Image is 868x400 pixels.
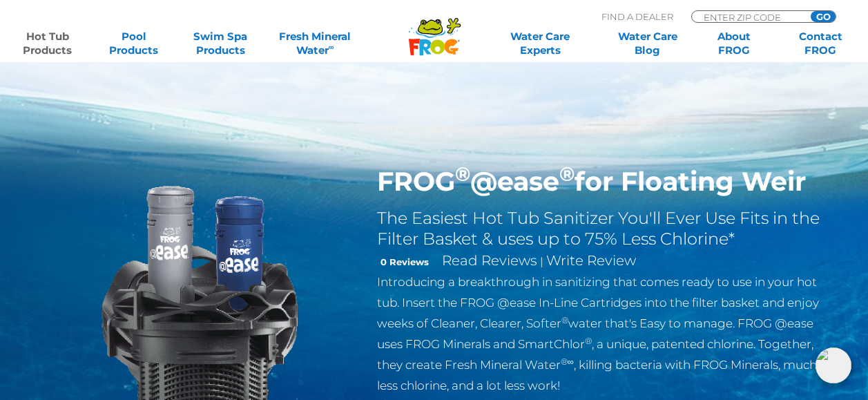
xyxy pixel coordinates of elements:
[14,30,81,57] a: Hot TubProducts
[540,255,543,268] span: |
[700,30,767,57] a: AboutFROG
[377,208,828,249] h2: The Easiest Hot Tub Sanitizer You'll Ever Use Fits in the Filter Basket & uses up to 75% Less Chl...
[455,162,470,186] sup: ®
[377,272,828,396] p: Introducing a breakthrough in sanitizing that comes ready to use in your hot tub. Insert the FROG...
[546,252,636,269] a: Write Review
[273,30,358,57] a: Fresh MineralWater∞
[601,10,673,23] p: Find A Dealer
[329,42,334,52] sup: ∞
[561,315,568,325] sup: ®
[377,166,828,198] h1: FROG @ease for Floating Weir
[585,336,592,346] sup: ®
[485,30,595,57] a: Water CareExperts
[568,356,574,367] sup: ∞
[787,30,854,57] a: ContactFROG
[442,252,537,269] a: Read Reviews
[614,30,681,57] a: Water CareBlog
[186,30,253,57] a: Swim SpaProducts
[816,347,851,383] img: openIcon
[811,11,836,22] input: GO
[100,30,167,57] a: PoolProducts
[559,162,575,186] sup: ®
[561,356,568,367] sup: ®
[380,256,429,267] strong: 0 Reviews
[702,11,795,23] input: Zip Code Form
